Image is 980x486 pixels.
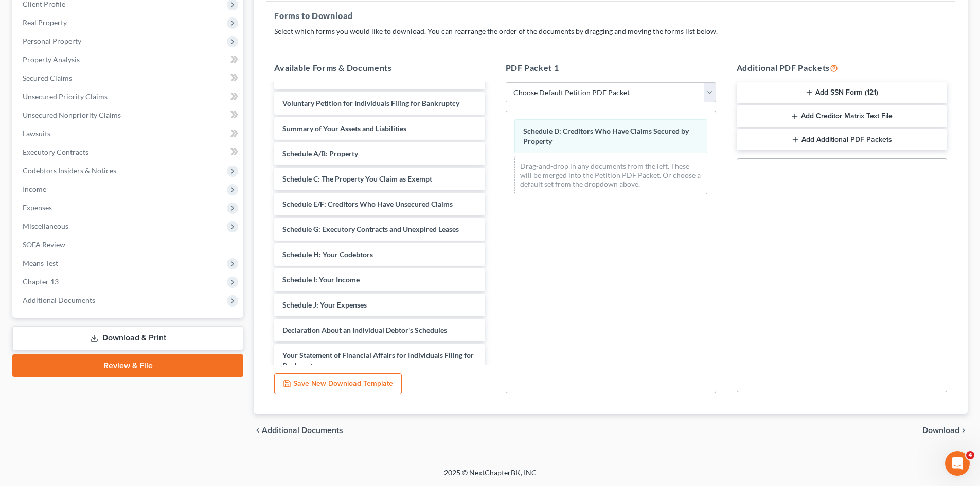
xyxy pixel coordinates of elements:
button: Download chevron_right [922,426,968,435]
span: Secured Claims [23,74,72,82]
a: Executory Contracts [14,143,243,161]
span: Income [23,185,46,193]
span: Additional Documents [23,296,95,304]
span: Expenses [23,203,52,212]
button: Add Creditor Matrix Text File [737,105,947,127]
span: Real Property [23,18,67,27]
span: Schedule H: Your Codebtors [282,250,373,259]
span: Declaration About an Individual Debtor's Schedules [282,326,447,334]
div: Drag-and-drop in any documents from the left. These will be merged into the Petition PDF Packet. ... [514,156,707,194]
span: Codebtors Insiders & Notices [23,166,116,175]
p: Select which forms you would like to download. You can rearrange the order of the documents by dr... [274,26,947,37]
span: Executory Contracts [23,148,88,156]
span: SOFA Review [23,240,65,249]
span: Voluntary Petition for Individuals Filing for Bankruptcy [282,99,459,107]
span: 4 [966,451,974,459]
span: Chapter 13 [23,277,59,286]
span: Miscellaneous [23,222,68,230]
i: chevron_left [254,426,262,435]
h5: Additional PDF Packets [737,62,947,74]
span: Lawsuits [23,129,50,138]
span: Schedule C: The Property You Claim as Exempt [282,174,432,183]
a: SOFA Review [14,236,243,254]
iframe: Intercom live chat [945,451,970,476]
a: Download & Print [12,326,243,350]
div: 2025 © NextChapterBK, INC [197,467,783,486]
span: Additional Documents [262,426,343,435]
span: Schedule E/F: Creditors Who Have Unsecured Claims [282,200,453,208]
span: Schedule I: Your Income [282,275,360,284]
a: Review & File [12,354,243,377]
button: Add SSN Form (121) [737,82,947,104]
span: Schedule D: Creditors Who Have Claims Secured by Property [523,127,689,146]
span: Personal Property [23,37,81,45]
span: Schedule J: Your Expenses [282,300,367,309]
h5: Forms to Download [274,10,947,22]
span: Means Test [23,259,58,267]
button: Save New Download Template [274,373,402,395]
a: Unsecured Priority Claims [14,87,243,106]
a: Property Analysis [14,50,243,69]
span: Summary of Your Assets and Liabilities [282,124,406,133]
span: CCC Both [293,74,324,82]
span: Unsecured Priority Claims [23,92,108,101]
span: Property Analysis [23,55,80,64]
i: chevron_right [959,426,968,435]
a: Unsecured Nonpriority Claims [14,106,243,124]
span: Download [922,426,959,435]
span: Schedule A/B: Property [282,149,358,158]
span: Schedule G: Executory Contracts and Unexpired Leases [282,225,459,233]
span: Unsecured Nonpriority Claims [23,111,121,119]
h5: PDF Packet 1 [506,62,716,74]
a: Secured Claims [14,69,243,87]
a: chevron_left Additional Documents [254,426,343,435]
h5: Available Forms & Documents [274,62,485,74]
a: Lawsuits [14,124,243,143]
button: Add Additional PDF Packets [737,129,947,151]
span: Your Statement of Financial Affairs for Individuals Filing for Bankruptcy [282,351,474,370]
